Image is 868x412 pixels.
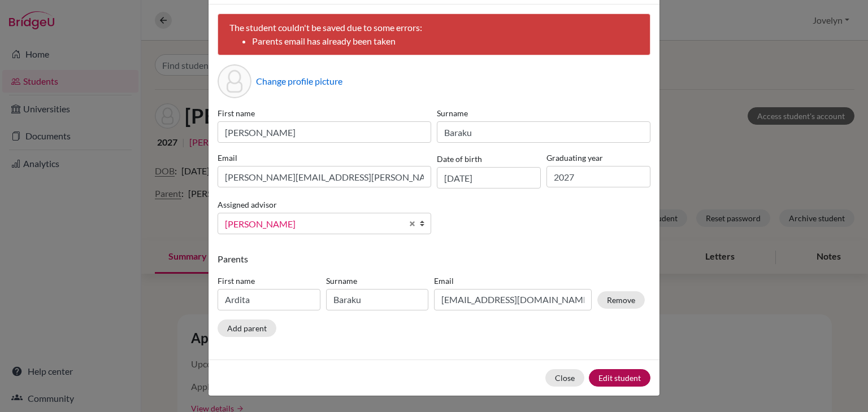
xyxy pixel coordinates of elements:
[437,153,482,165] label: Date of birth
[597,291,645,309] button: Remove
[437,167,541,189] input: dd/mm/yyyy
[225,217,402,231] span: [PERSON_NAME]
[218,275,320,287] label: First name
[218,199,277,211] label: Assigned advisor
[218,64,251,98] div: Profile picture
[218,152,431,164] label: Email
[326,275,429,287] label: Surname
[546,152,650,164] label: Graduating year
[218,319,276,337] button: Add parent
[252,34,639,48] li: Parents email has already been taken
[437,107,650,119] label: Surname
[218,252,650,266] p: Parents
[589,369,650,387] button: Edit student
[218,14,650,55] div: The student couldn't be saved due to some errors:
[545,369,584,387] button: Close
[434,275,592,287] label: Email
[218,107,431,119] label: First name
